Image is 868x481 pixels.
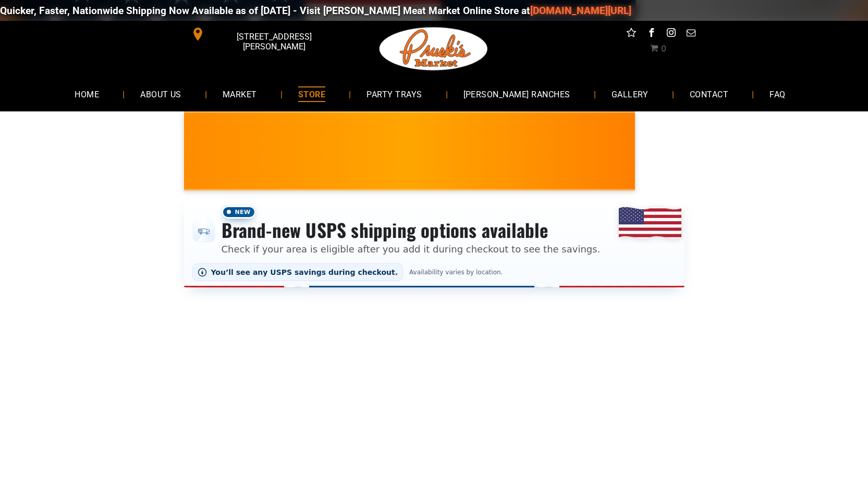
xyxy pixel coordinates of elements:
h3: Brand-new USPS shipping options available [222,219,601,242]
a: STORE [283,80,341,108]
a: facebook [644,26,658,42]
a: [STREET_ADDRESS][PERSON_NAME] [184,26,344,42]
span: [STREET_ADDRESS][PERSON_NAME] [206,27,341,57]
a: PARTY TRAYS [351,80,437,108]
a: CONTACT [674,80,744,108]
span: 0 [661,44,666,54]
img: Pruski-s+Market+HQ+Logo2-1920w.png [377,21,490,77]
a: Social network [625,26,638,42]
a: FAQ [754,80,801,108]
a: [DOMAIN_NAME][URL] [520,5,621,17]
a: GALLERY [596,80,664,108]
a: ABOUT US [125,80,197,108]
span: New [222,206,256,219]
a: instagram [664,26,678,42]
div: Shipping options announcement [184,199,684,287]
span: You’ll see any USPS savings during checkout. [211,268,398,276]
a: [PERSON_NAME] RANCHES [448,80,586,108]
a: email [684,26,698,42]
a: HOME [59,80,115,108]
p: Check if your area is eligible after you add it during checkout to see the savings. [222,242,601,256]
span: [PERSON_NAME] MARKET [621,158,826,175]
a: MARKET [207,80,273,108]
span: Availability varies by location. [407,269,505,276]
